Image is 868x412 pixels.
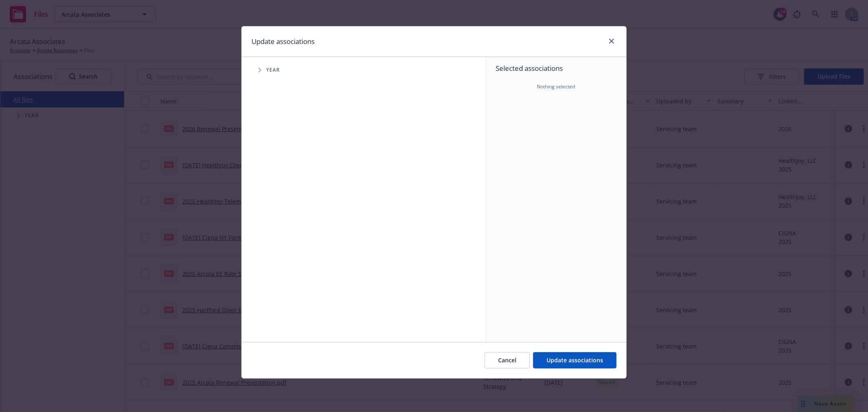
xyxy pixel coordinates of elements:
span: Year [266,68,280,72]
button: Update associations [533,352,617,368]
div: Tree Example [242,62,485,78]
h1: Update associations [251,36,315,47]
span: Update associations [547,356,603,364]
a: close [607,36,617,46]
span: Selected associations [496,64,617,73]
span: Cancel [498,356,516,364]
span: Nothing selected [537,83,575,90]
button: Cancel [485,352,530,368]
